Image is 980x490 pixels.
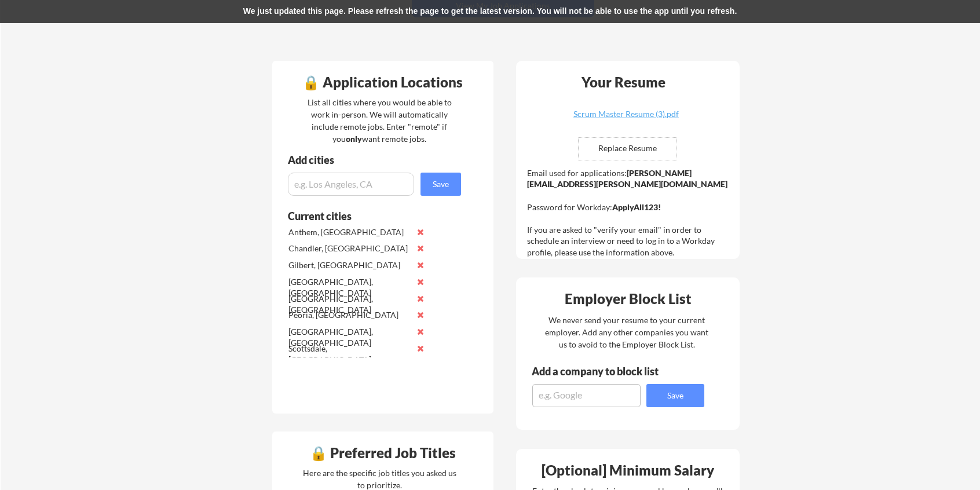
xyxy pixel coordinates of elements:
[288,259,411,271] div: Gilbert, [GEOGRAPHIC_DATA]
[527,167,732,258] div: Email used for applications: Password for Workday: If you are asked to "verify your email" in ord...
[288,226,411,238] div: Anthem, [GEOGRAPHIC_DATA]
[520,463,736,477] div: [Optional] Minimum Salary
[275,446,491,460] div: 🔒 Preferred Job Titles
[346,134,362,144] strong: only
[557,110,695,118] div: Scrum Master Resume (3).pdf
[527,168,727,189] strong: [PERSON_NAME][EMAIL_ADDRESS][PERSON_NAME][DOMAIN_NAME]
[532,366,677,376] div: Add a company to block list
[420,173,461,196] button: Save
[288,173,414,196] input: e.g. Los Angeles, CA
[288,309,411,321] div: Peoria, [GEOGRAPHIC_DATA]
[288,276,411,299] div: [GEOGRAPHIC_DATA], [GEOGRAPHIC_DATA]
[288,211,448,221] div: Current cities
[288,293,411,316] div: [GEOGRAPHIC_DATA], [GEOGRAPHIC_DATA]
[288,155,464,165] div: Add cities
[288,326,411,349] div: [GEOGRAPHIC_DATA], [GEOGRAPHIC_DATA]
[646,384,704,407] button: Save
[521,292,736,306] div: Employer Block List
[566,75,681,89] div: Your Resume
[612,202,661,212] strong: ApplyAll123!
[544,314,710,350] div: We never send your resume to your current employer. Add any other companies you want us to avoid ...
[288,243,411,254] div: Chandler, [GEOGRAPHIC_DATA]
[275,75,491,89] div: 🔒 Application Locations
[288,343,411,365] div: Scottsdale, [GEOGRAPHIC_DATA]
[300,96,459,145] div: List all cities where you would be able to work in-person. We will automatically include remote j...
[557,110,695,128] a: Scrum Master Resume (3).pdf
